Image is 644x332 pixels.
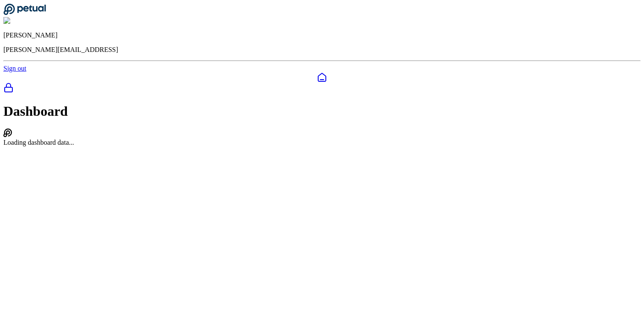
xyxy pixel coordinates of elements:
[3,103,641,119] h1: Dashboard
[3,72,641,83] a: Dashboard
[3,65,26,72] a: Sign out
[3,31,641,39] p: [PERSON_NAME]
[3,46,641,54] p: [PERSON_NAME][EMAIL_ADDRESS]
[3,83,641,94] a: SOC
[3,9,46,17] a: Go to Dashboard
[3,17,45,25] img: Eliot Walker
[3,139,641,146] div: Loading dashboard data...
